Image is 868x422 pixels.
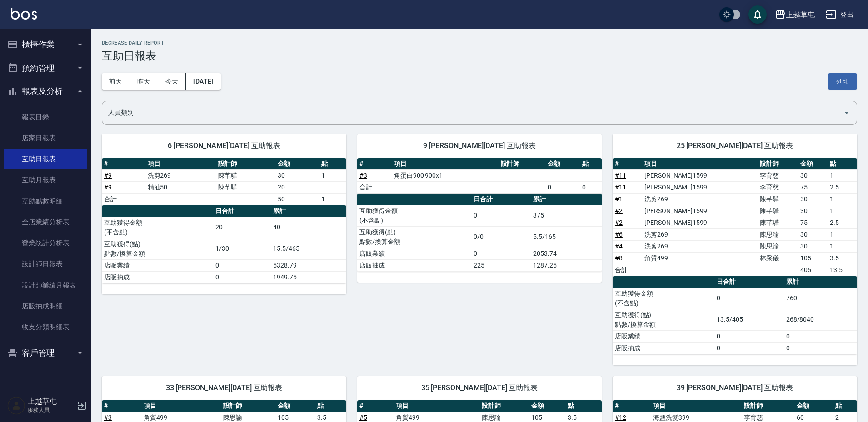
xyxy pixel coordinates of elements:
td: 1 [828,205,857,217]
td: 合計 [357,181,392,193]
td: 30 [275,169,319,181]
td: 互助獲得(點) 點數/換算金額 [613,309,714,330]
a: #1 [615,195,623,203]
th: 設計師 [758,158,798,170]
button: [DATE] [186,73,220,90]
th: # [357,400,394,412]
th: # [357,158,392,170]
td: 1 [828,240,857,252]
th: 設計師 [499,158,546,170]
td: 洗剪269 [642,240,758,252]
button: 上越草屯 [771,5,818,24]
th: # [102,400,141,412]
th: 金額 [275,158,319,170]
td: 40 [271,217,346,238]
td: 75 [798,217,828,228]
a: 店販抽成明細 [4,296,87,317]
button: 預約管理 [4,56,87,80]
a: 互助點數明細 [4,191,87,212]
td: 陳芊驊 [758,217,798,228]
a: 營業統計分析表 [4,233,87,253]
td: 店販業績 [613,330,714,342]
th: 金額 [545,158,580,170]
a: 互助日報表 [4,149,87,169]
td: 75 [798,181,828,193]
td: 0 [545,181,580,193]
span: 6 [PERSON_NAME][DATE] 互助報表 [113,141,335,150]
a: 全店業績分析表 [4,212,87,233]
td: 0 [471,248,531,259]
td: 375 [531,205,602,226]
th: 設計師 [216,158,275,170]
p: 服務人員 [28,406,74,414]
td: 50 [275,193,319,205]
h5: 上越草屯 [28,397,74,406]
button: 今天 [158,73,186,90]
span: 9 [PERSON_NAME][DATE] 互助報表 [368,141,591,150]
td: [PERSON_NAME]1599 [642,169,758,181]
td: 0 [471,205,531,226]
button: 登出 [822,6,857,23]
a: #8 [615,254,623,262]
th: 累計 [271,205,346,217]
td: 洗剪269 [642,193,758,205]
td: 760 [784,288,857,309]
td: 1 [828,193,857,205]
td: 互助獲得(點) 點數/換算金額 [102,238,213,259]
td: 1 [828,228,857,240]
table: a dense table [102,158,346,205]
td: 1/30 [213,238,271,259]
table: a dense table [613,276,857,354]
td: 互助獲得金額 (不含點) [357,205,472,226]
td: 405 [798,264,828,276]
td: 店販業績 [357,248,472,259]
a: #4 [615,243,623,250]
th: 項目 [651,400,742,412]
th: 設計師 [479,400,529,412]
a: #9 [104,172,112,179]
td: 陳芊驊 [758,193,798,205]
table: a dense table [613,158,857,276]
span: 39 [PERSON_NAME][DATE] 互助報表 [624,383,846,392]
div: 上越草屯 [786,9,815,20]
img: Person [7,397,25,415]
td: 陳芊驊 [216,181,275,193]
th: 項目 [145,158,216,170]
th: 金額 [798,158,828,170]
td: 2053.74 [531,248,602,259]
td: 李育慈 [758,169,798,181]
td: 5.5/165 [531,226,602,248]
a: 報表目錄 [4,107,87,128]
a: #3 [359,172,367,179]
th: 日合計 [213,205,271,217]
td: 角蛋白900 900x1 [392,169,499,181]
th: 項目 [642,158,758,170]
button: Open [839,105,854,120]
a: 設計師業績月報表 [4,275,87,296]
th: 設計師 [221,400,275,412]
td: 李育慈 [758,181,798,193]
table: a dense table [357,194,602,272]
td: 1 [319,169,346,181]
td: 0 [784,342,857,354]
td: 陳思諭 [758,240,798,252]
img: Logo [11,8,37,20]
td: 0 [714,342,783,354]
td: 1287.25 [531,259,602,271]
td: 13.5 [828,264,857,276]
td: 洗剪269 [642,228,758,240]
span: 25 [PERSON_NAME][DATE] 互助報表 [624,141,846,150]
h3: 互助日報表 [102,50,857,62]
th: 項目 [394,400,479,412]
td: 268/8040 [784,309,857,330]
td: 30 [798,240,828,252]
h2: Decrease Daily Report [102,40,857,46]
th: 日合計 [714,276,783,288]
td: 角質499 [642,252,758,264]
a: #11 [615,172,626,179]
a: #12 [615,414,626,421]
th: 點 [833,400,857,412]
td: 陳思諭 [758,228,798,240]
td: 店販抽成 [613,342,714,354]
th: 設計師 [742,400,794,412]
